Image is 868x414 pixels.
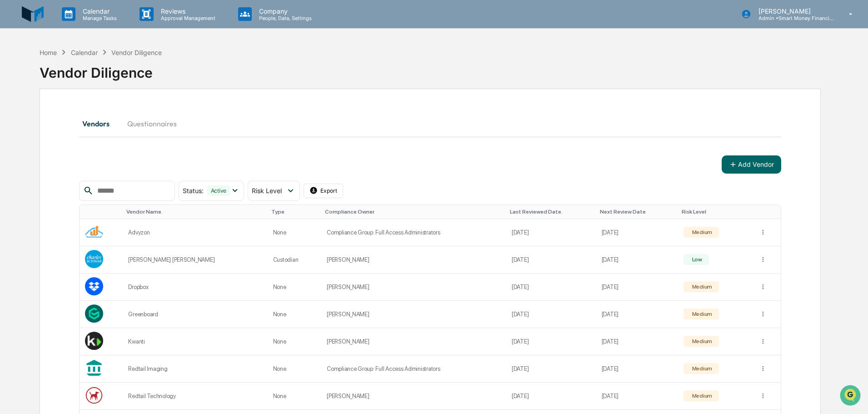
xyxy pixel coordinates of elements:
td: [DATE] [506,383,596,410]
div: 🔎 [9,133,16,140]
div: Medium [690,311,712,317]
td: None [268,301,321,328]
button: Vendors [79,113,120,135]
td: [DATE] [596,328,678,355]
div: Kwanti [128,338,262,345]
td: [DATE] [506,355,596,383]
td: [DATE] [596,301,678,328]
img: 1746055101610-c473b297-6a78-478c-a979-82029cc54cd1 [9,70,25,86]
div: Low [690,256,702,263]
td: [DATE] [506,328,596,355]
p: Admin • Smart Money Financial Advisors [751,15,836,21]
div: Toggle SortBy [761,209,778,215]
td: [DATE] [596,355,678,383]
div: Redtail Technology [128,393,262,399]
div: Medium [690,365,712,372]
td: [DATE] [506,219,596,246]
div: Medium [690,284,712,290]
div: Medium [690,229,712,235]
div: Greenboard [128,311,262,318]
p: Calendar [75,7,121,15]
td: [DATE] [506,274,596,301]
td: [PERSON_NAME] [321,246,506,274]
p: Company [252,7,316,15]
td: [PERSON_NAME] [321,301,506,328]
div: Advyzon [128,229,262,236]
span: Data Lookup [18,132,57,141]
img: logo [22,3,44,25]
img: Vendor Logo [85,332,103,350]
div: Toggle SortBy [682,209,750,215]
td: None [268,383,321,410]
button: Export [304,184,344,198]
div: 🗄️ [66,115,73,123]
p: [PERSON_NAME] [751,7,836,15]
a: 🔎Data Lookup [5,128,61,145]
div: Toggle SortBy [510,209,593,215]
div: Medium [690,338,712,344]
img: Vendor Logo [85,304,103,323]
div: Vendor Diligence [111,49,162,56]
p: Manage Tasks [75,15,121,21]
td: Compliance Group: Full Access Administrators [321,219,506,246]
td: [PERSON_NAME] [321,328,506,355]
div: Active [207,185,230,196]
img: Vendor Logo [85,277,103,295]
div: Toggle SortBy [325,209,503,215]
div: Vendor Diligence [40,57,821,81]
td: [DATE] [596,274,678,301]
div: secondary tabs example [79,113,781,135]
img: Vendor Logo [85,250,103,268]
div: Medium [690,393,712,399]
div: Toggle SortBy [271,209,318,215]
div: Toggle SortBy [87,209,119,215]
a: Powered byPylon [64,154,110,161]
p: Reviews [154,7,220,15]
div: Home [40,49,57,56]
td: [DATE] [596,219,678,246]
span: Pylon [90,154,110,161]
div: [PERSON_NAME] [PERSON_NAME] [128,256,262,263]
img: Vendor Logo [85,223,103,241]
div: 🖐️ [9,115,16,123]
td: [DATE] [506,301,596,328]
div: We're available if you need us! [31,79,115,86]
div: Dropbox [128,284,262,290]
div: Toggle SortBy [126,209,264,215]
td: Compliance Group: Full Access Administrators [321,355,506,383]
td: None [268,328,321,355]
a: 🖐️Preclearance [5,111,62,127]
td: None [268,274,321,301]
iframe: Open customer support [839,384,863,409]
span: Status : [183,187,204,195]
img: Vendor Logo [85,386,103,404]
td: [PERSON_NAME] [321,274,506,301]
span: Attestations [75,115,113,124]
div: Calendar [71,49,98,56]
td: Custodian [268,246,321,274]
div: Toggle SortBy [600,209,674,215]
td: [DATE] [506,246,596,274]
button: Add Vendor [722,155,781,174]
td: None [268,219,321,246]
td: [DATE] [596,246,678,274]
button: Questionnaires [120,113,184,135]
td: [DATE] [596,383,678,410]
button: Start new chat [155,72,165,83]
p: How can we help? [9,19,165,34]
p: People, Data, Settings [252,15,316,21]
p: Approval Management [154,15,220,21]
td: [PERSON_NAME] [321,383,506,410]
td: None [268,355,321,383]
a: 🗄️Attestations [62,111,116,127]
div: Start new chat [31,70,149,79]
div: Redtail Imaging [128,365,262,372]
span: Preclearance [18,115,59,124]
span: Risk Level [252,187,282,195]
